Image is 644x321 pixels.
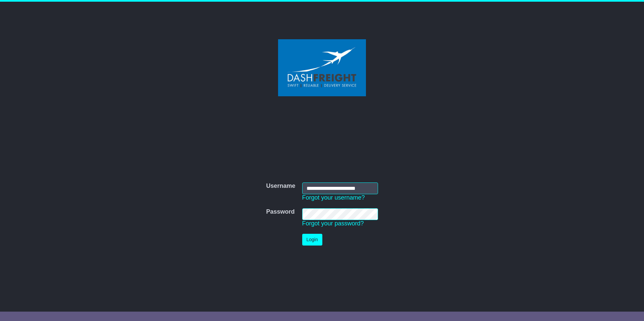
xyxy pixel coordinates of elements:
a: Forgot your password? [302,220,364,227]
button: Login [302,234,322,246]
img: Dash Freight [278,39,366,96]
label: Username [266,182,295,190]
label: Password [266,208,294,216]
a: Forgot your username? [302,194,365,201]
